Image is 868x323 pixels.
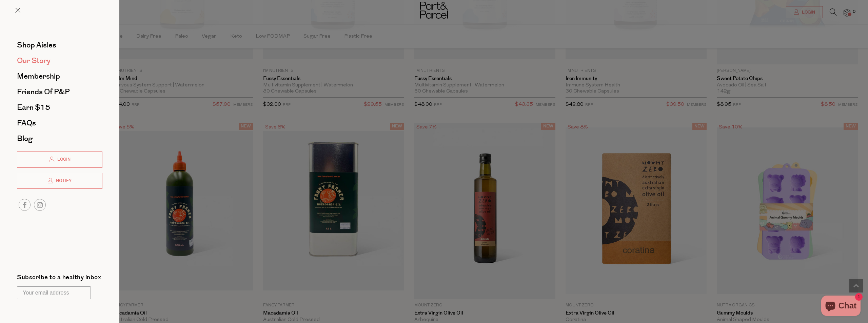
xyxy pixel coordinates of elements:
[17,275,101,283] label: Subscribe to a healthy inbox
[819,296,863,318] inbox-online-store-chat: Shopify online store chat
[17,286,91,299] input: Your email address
[17,71,60,82] span: Membership
[17,57,102,64] a: Our Story
[17,119,102,127] a: FAQs
[17,41,102,49] a: Shop Aisles
[17,73,102,80] a: Membership
[17,118,36,128] span: FAQs
[17,86,70,97] span: Friends of P&P
[17,133,33,144] span: Blog
[17,104,102,111] a: Earn $15
[17,55,51,66] span: Our Story
[17,40,56,51] span: Shop Aisles
[54,178,72,184] span: Notify
[17,173,102,189] a: Notify
[56,157,71,162] span: Login
[17,88,102,96] a: Friends of P&P
[17,102,50,113] span: Earn $15
[17,135,102,142] a: Blog
[17,152,102,168] a: Login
